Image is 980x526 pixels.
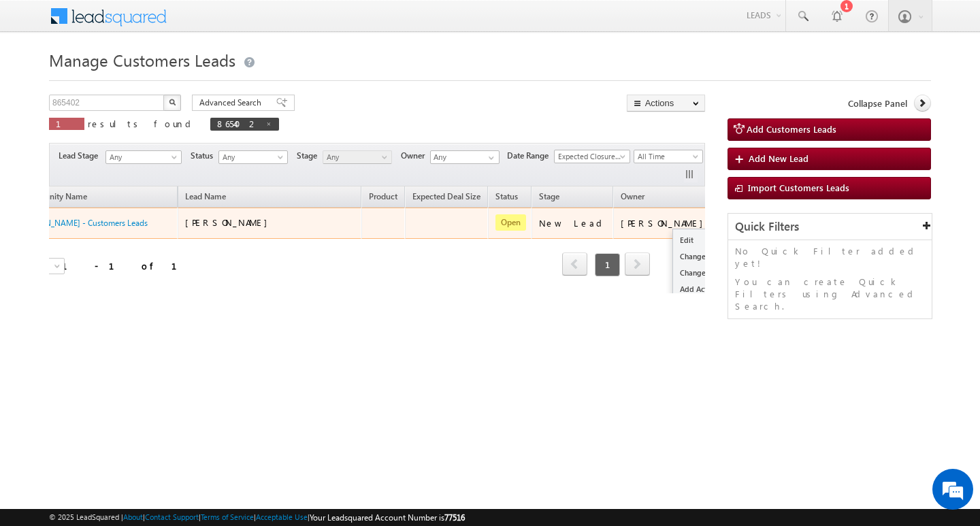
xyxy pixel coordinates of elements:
[59,150,103,162] span: Lead Stage
[297,150,323,162] span: Stage
[748,182,849,193] span: Import Customers Leads
[489,189,525,207] a: Status
[123,512,143,521] a: About
[532,189,566,207] a: Stage
[23,71,57,89] img: d_60004797649_company_0_60004797649
[562,252,587,276] span: prev
[49,511,465,524] span: © 2025 LeadSquared | | | | |
[507,150,554,162] span: Date Range
[444,512,465,523] span: 77516
[728,214,932,240] div: Quick Filters
[12,189,94,207] a: Opportunity Name
[185,216,274,228] span: [PERSON_NAME]
[673,265,741,281] a: Change Stage
[201,512,254,521] a: Terms of Service
[71,71,229,89] div: Chat with us now
[481,151,498,165] a: Show All Items
[218,150,288,164] a: Any
[56,118,78,129] span: 1
[62,258,193,274] div: 1 - 1 of 1
[178,189,233,207] span: Lead Name
[634,150,699,163] span: All Time
[219,151,284,163] span: Any
[495,214,526,231] span: Open
[412,191,480,201] span: Expected Deal Size
[105,150,182,164] a: Any
[848,97,907,110] span: Collapse Panel
[735,276,925,312] p: You can create Quick Filters using Advanced Search.
[185,419,247,438] em: Start Chat
[539,217,607,229] div: New Lead
[199,97,265,109] span: Advanced Search
[310,512,465,523] span: Your Leadsquared Account Number is
[430,150,500,164] input: Type to Search
[191,150,218,162] span: Status
[106,151,177,163] span: Any
[401,150,430,162] span: Owner
[749,152,808,164] span: Add New Lead
[18,218,148,228] a: [PERSON_NAME] - Customers Leads
[19,191,87,201] span: Opportunity Name
[627,95,705,112] button: Actions
[555,150,625,163] span: Expected Closure Date
[369,191,397,201] span: Product
[169,99,176,105] img: Search
[223,7,256,39] div: Minimize live chat window
[747,123,836,135] span: Add Customers Leads
[323,150,392,164] a: Any
[18,126,248,408] textarea: Type your message and hit 'Enter'
[673,248,741,265] a: Change Owner
[256,512,308,521] a: Acceptable Use
[88,118,196,129] span: results found
[595,253,620,276] span: 1
[539,191,559,201] span: Stage
[562,254,587,276] a: prev
[673,232,741,248] a: Edit
[621,191,644,201] span: Owner
[673,281,741,297] a: Add Activity
[625,252,650,276] span: next
[735,245,925,269] p: No Quick Filter added yet!
[634,150,703,163] a: All Time
[406,189,487,207] a: Expected Deal Size
[625,254,650,276] a: next
[621,217,710,229] div: [PERSON_NAME]
[554,150,630,163] a: Expected Closure Date
[145,512,199,521] a: Contact Support
[323,151,388,163] span: Any
[217,118,259,129] span: 865402
[49,49,235,71] span: Manage Customers Leads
